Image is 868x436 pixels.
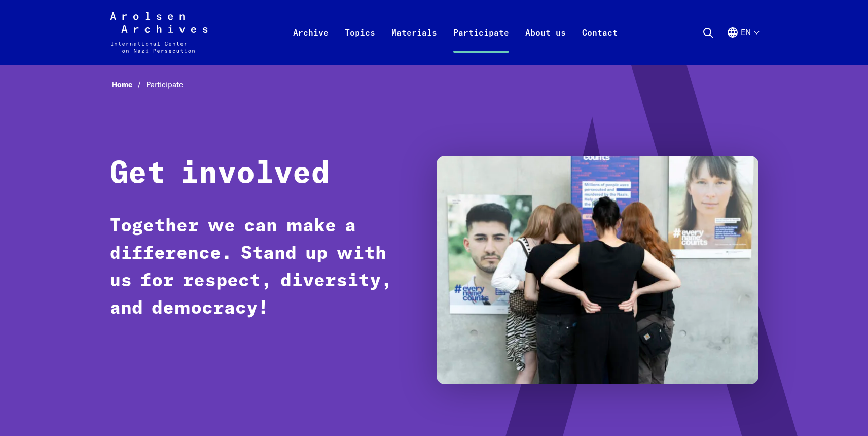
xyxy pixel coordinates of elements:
a: Archive [285,24,337,65]
span: Participate [146,80,183,89]
p: Together we can make a difference. Stand up with us for respect, diversity, and democracy! [110,213,416,322]
h1: Get involved [110,156,330,192]
a: Topics [337,24,383,65]
button: English, language selection [727,26,758,63]
nav: Breadcrumb [110,77,758,93]
a: Home [112,80,146,89]
a: Contact [574,24,626,65]
nav: Primary [285,12,626,53]
a: Participate [445,24,517,65]
a: About us [517,24,574,65]
a: Materials [383,24,445,65]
